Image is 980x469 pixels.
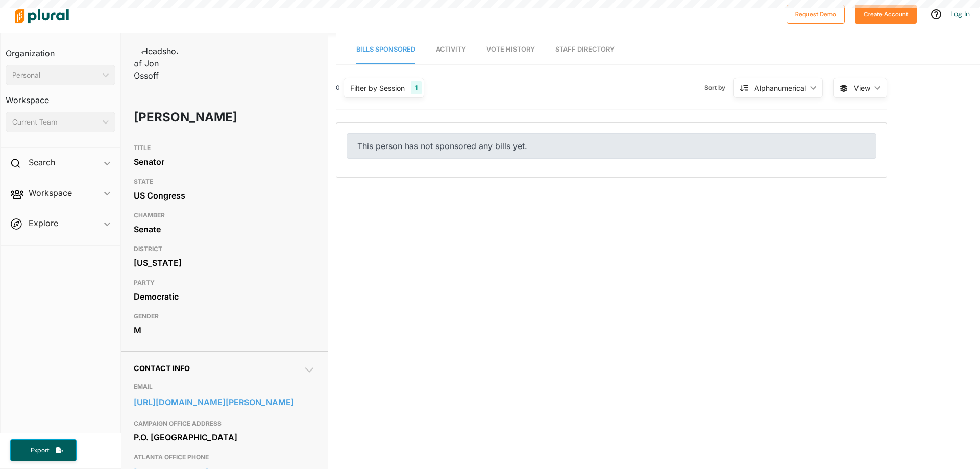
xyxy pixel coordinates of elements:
[436,35,466,64] a: Activity
[23,446,56,455] span: Export
[134,154,315,169] div: Senator
[704,83,733,92] span: Sort by
[6,38,115,61] h3: Organization
[134,243,315,255] h3: DISTRICT
[411,81,422,94] div: 1
[134,209,315,221] h3: CHAMBER
[855,5,917,24] button: Create Account
[134,255,315,270] div: [US_STATE]
[134,142,315,154] h3: TITLE
[134,430,315,445] div: P.O. [GEOGRAPHIC_DATA]
[134,102,242,133] h1: [PERSON_NAME]
[787,5,845,24] button: Request Demo
[854,83,870,93] span: View
[134,176,315,188] h3: STATE
[787,8,845,19] a: Request Demo
[555,35,615,64] a: Staff Directory
[486,45,535,53] span: Vote History
[356,35,415,64] a: Bills Sponsored
[134,323,315,338] div: M
[134,417,315,430] h3: CAMPAIGN OFFICE ADDRESS
[350,83,405,93] div: Filter by Session
[134,188,315,203] div: US Congress
[6,85,115,108] h3: Workspace
[12,117,99,128] div: Current Team
[347,133,876,159] div: This person has not sponsored any bills yet.
[134,451,315,463] h3: ATLANTA OFFICE PHONE
[754,83,806,93] div: Alphanumerical
[134,394,315,410] a: [URL][DOMAIN_NAME][PERSON_NAME]
[134,381,315,393] h3: EMAIL
[356,45,415,53] span: Bills Sponsored
[950,9,970,18] a: Log In
[10,439,77,461] button: Export
[134,277,315,289] h3: PARTY
[436,45,466,53] span: Activity
[855,8,917,19] a: Create Account
[134,45,185,82] img: Headshot of Jon Ossoff
[29,157,55,168] h2: Search
[486,35,535,64] a: Vote History
[134,289,315,304] div: Democratic
[134,221,315,237] div: Senate
[134,364,190,373] span: Contact Info
[336,83,340,92] div: 0
[12,70,99,81] div: Personal
[134,310,315,323] h3: GENDER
